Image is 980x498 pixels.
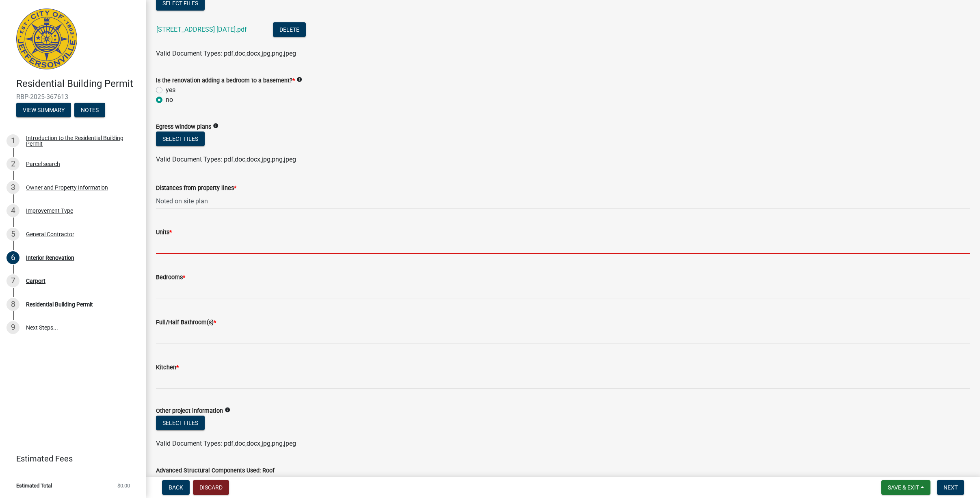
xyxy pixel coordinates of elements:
[166,85,175,95] label: yes
[156,132,205,146] button: Select files
[16,483,52,488] span: Estimated Total
[156,155,296,163] span: Valid Document Types: pdf,doc,docx,jpg,png,jpeg
[943,484,958,491] span: Next
[213,123,218,129] i: info
[156,440,296,447] span: Valid Document Types: pdf,doc,docx,jpg,png,jpeg
[888,484,919,491] span: Save & Exit
[6,157,19,170] div: 2
[156,468,275,474] label: Advanced Structural Components Used: Roof
[6,298,19,311] div: 8
[16,9,77,69] img: City of Jeffersonville, Indiana
[156,124,211,130] label: Egress window plans
[16,103,71,117] button: View Summary
[74,107,105,114] wm-modal-confirm: Notes
[26,302,93,307] div: Residential Building Permit
[26,231,74,237] div: General Contractor
[937,480,964,495] button: Next
[156,408,223,414] label: Other project information
[156,365,179,371] label: Kitchen
[16,78,140,90] h4: Residential Building Permit
[169,484,183,491] span: Back
[156,26,247,33] a: [STREET_ADDRESS] [DATE].pdf
[16,93,130,101] span: RBP-2025-367613
[162,480,190,495] button: Back
[26,255,74,261] div: Interior Renovation
[6,204,19,217] div: 4
[26,135,133,147] div: Introduction to the Residential Building Permit
[26,185,108,190] div: Owner and Property Information
[156,50,296,57] span: Valid Document Types: pdf,doc,docx,jpg,png,jpeg
[26,208,73,213] div: Improvement Type
[6,134,19,147] div: 1
[156,185,236,191] label: Distances from property lines
[166,95,173,105] label: no
[156,78,295,84] label: Is the renovation adding a bedroom to a basement?
[156,230,172,235] label: Units
[74,103,105,117] button: Notes
[16,107,71,114] wm-modal-confirm: Summary
[26,278,45,284] div: Carport
[6,251,19,264] div: 6
[6,181,19,194] div: 3
[6,274,19,287] div: 7
[881,480,930,495] button: Save & Exit
[273,26,306,34] wm-modal-confirm: Delete Document
[193,480,229,495] button: Discard
[273,22,306,37] button: Delete
[156,320,216,326] label: Full/Half Bathroom(s)
[6,228,19,241] div: 5
[296,77,302,82] i: info
[225,407,230,413] i: info
[156,416,205,430] button: Select files
[156,275,185,280] label: Bedrooms
[6,321,19,334] div: 9
[117,483,130,488] span: $0.00
[6,451,133,467] a: Estimated Fees
[26,161,60,167] div: Parcel search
